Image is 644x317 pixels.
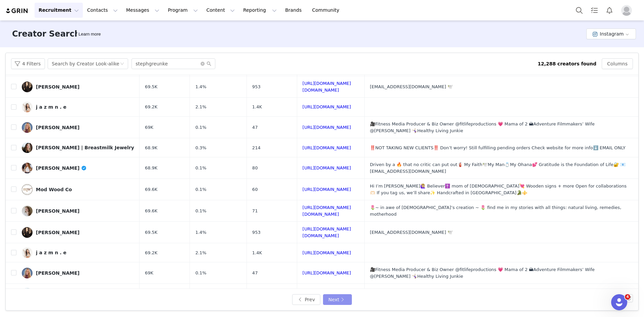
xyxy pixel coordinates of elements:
span: 0.1% [195,270,206,276]
i: icon: search [207,61,211,66]
button: 4 Filters [11,58,45,69]
span: 69.5K [145,84,157,90]
span: 69.2K [145,250,157,256]
span: 80 [252,165,258,171]
button: Prev [292,294,320,305]
a: [PERSON_NAME] [22,206,134,216]
input: Search... [131,58,215,69]
img: v2 [22,102,33,112]
iframe: Intercom live chat [611,294,627,310]
span: 69K [145,124,153,131]
a: [URL][DOMAIN_NAME] [303,250,351,255]
span: 0.1% [195,124,206,131]
span: [EMAIL_ADDRESS][DOMAIN_NAME] 🕊️ [370,84,453,89]
a: [URL][DOMAIN_NAME] [303,187,351,192]
div: [PERSON_NAME] [36,125,79,130]
span: 60 [252,186,258,193]
span: 1.4% [195,229,206,236]
span: 68.9K [145,165,157,171]
button: Recruitment [35,3,83,18]
h3: Creator Search [12,28,80,40]
div: [PERSON_NAME] | Breastmilk Jewelry [36,145,134,150]
span: 0.1% [195,186,206,193]
button: Notifications [602,3,617,18]
span: 1.4K [252,104,262,110]
a: Brands [281,3,308,18]
a: [PERSON_NAME] [22,82,134,92]
a: Tasks [587,3,602,18]
span: 1.4K [252,250,262,256]
span: 47 [252,124,258,131]
div: 12,288 creators found [538,60,596,67]
a: j a z m n . e [22,247,134,258]
a: [PERSON_NAME] | Breastmilk Jewelry [22,142,134,153]
button: Messages [122,3,163,18]
button: Program [164,3,202,18]
img: v2 [22,82,33,92]
button: Columns [602,58,633,69]
div: j a z m n . e [36,250,66,255]
span: 69.5K [145,229,157,236]
a: [PERSON_NAME] [22,122,134,133]
button: Instagram [586,29,636,39]
a: [URL][DOMAIN_NAME][DOMAIN_NAME] [303,205,351,217]
div: Mod Wood Co [36,187,72,192]
div: [PERSON_NAME] [36,230,79,235]
span: 69K [145,270,153,276]
span: 1.4% [195,84,206,90]
span: ‼️NOT TAKING NEW CLIENTS‼️ Don’t worry! Still fulfilling pending orders Check website for more in... [370,145,626,150]
img: v2 [22,288,33,299]
a: [PERSON_NAME] [22,163,134,173]
span: 953 [252,84,261,90]
img: grin logo [5,8,29,14]
div: [PERSON_NAME] [36,84,79,90]
div: [PERSON_NAME] [36,165,87,171]
a: [URL][DOMAIN_NAME] [303,165,351,170]
img: v2 [22,122,33,133]
img: v2 [22,163,33,173]
a: [URL][DOMAIN_NAME] [303,270,351,275]
span: 953 [252,229,261,236]
span: 🎥Fitness Media Producer & Biz Owner @fitlifeproductions 💗 Mama of 2 🏔Adventure Filmmakers’ Wife @... [370,267,595,279]
button: Contacts [83,3,122,18]
div: Search by Creator Look-alike [52,59,119,69]
span: 71 [252,208,258,214]
img: v2 [22,247,33,258]
a: j a z m n . e [22,102,134,112]
span: 69.6K [145,186,157,193]
span: 4 [625,294,630,300]
a: [URL][DOMAIN_NAME] [303,145,351,150]
span: 214 [252,145,261,151]
a: [URL][DOMAIN_NAME] [303,104,351,109]
img: v2 [22,206,33,216]
a: [PERSON_NAME] [22,227,134,238]
span: 47 [252,270,258,276]
i: icon: down [120,62,124,66]
div: [PERSON_NAME] [36,208,79,214]
img: v2 [22,142,33,153]
i: icon: close-circle [201,62,205,66]
div: j a z m n . e [36,104,66,110]
span: 0.1% [195,208,206,214]
button: Content [202,3,239,18]
span: Hi I’m [PERSON_NAME]🙋🏼‍♀️ Believer✝️ mom of [DEMOGRAPHIC_DATA]💘 Wooden signs + more Open for coll... [370,183,627,195]
a: [URL][DOMAIN_NAME][DOMAIN_NAME] [303,226,351,238]
button: Next [323,294,352,305]
a: [PERSON_NAME] [22,268,134,278]
img: v2 [22,268,33,278]
button: Profile [617,5,639,16]
div: [PERSON_NAME] [36,270,79,276]
span: 2.1% [195,104,206,110]
a: Community [308,3,346,18]
span: 🌷~ in awe of [DEMOGRAPHIC_DATA]’s creation ~ 🌷 find me in my stories with all things: natural liv... [370,205,622,217]
span: 69.2K [145,104,157,110]
span: 68.9K [145,145,157,151]
a: [URL][DOMAIN_NAME] [303,125,351,130]
span: 0.3% [195,145,206,151]
a: [PERSON_NAME] | Breastmilk Jewelry [22,288,134,299]
span: 0.1% [195,165,206,171]
img: v2 [22,184,33,195]
img: v2 [22,227,33,238]
span: 🎥Fitness Media Producer & Biz Owner @fitlifeproductions 💗 Mama of 2 🏔Adventure Filmmakers’ Wife @... [370,121,595,133]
